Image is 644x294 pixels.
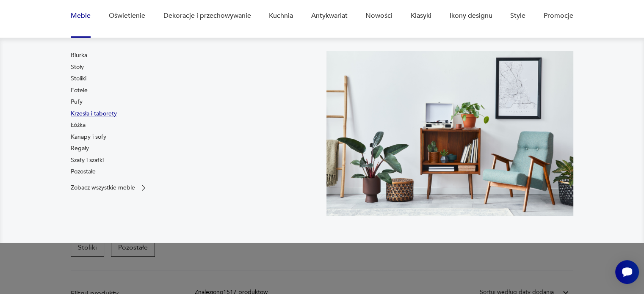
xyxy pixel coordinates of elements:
a: Pozostałe [71,168,96,176]
a: Biurka [71,51,87,60]
a: Stoły [71,63,84,71]
a: Regały [71,144,89,153]
a: Szafy i szafki [71,156,104,165]
img: 969d9116629659dbb0bd4e745da535dc.jpg [326,51,573,216]
a: Pufy [71,98,83,106]
a: Łóżka [71,121,86,129]
a: Fotele [71,86,88,95]
a: Krzesła i taborety [71,110,117,118]
a: Zobacz wszystkie meble [71,184,148,192]
a: Stoliki [71,74,86,83]
p: Zobacz wszystkie meble [71,185,135,190]
iframe: Smartsupp widget button [615,260,639,284]
a: Kanapy i sofy [71,133,106,141]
